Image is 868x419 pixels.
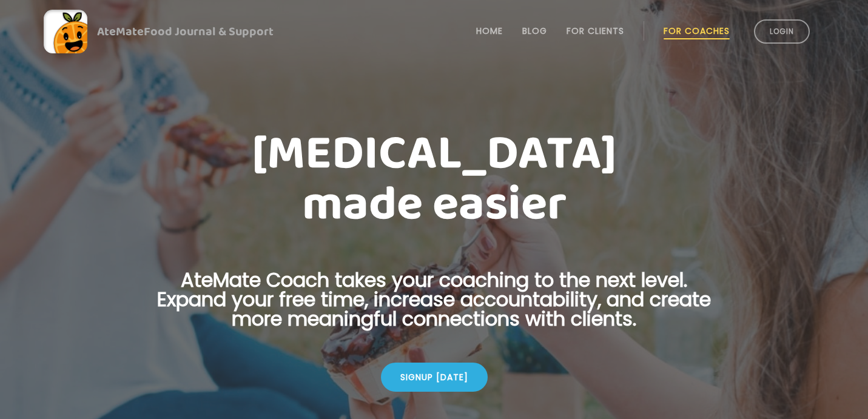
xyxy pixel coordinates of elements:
[567,26,624,36] a: For Clients
[664,26,730,36] a: For Coaches
[476,26,503,36] a: Home
[87,22,274,41] div: AteMate
[138,129,730,230] h1: [MEDICAL_DATA] made easier
[138,270,730,343] p: AteMate Coach takes your coaching to the next level. Expand your free time, increase accountabili...
[381,363,488,392] div: Signup [DATE]
[522,26,547,36] a: Blog
[44,10,824,53] a: AteMateFood Journal & Support
[144,22,274,41] span: Food Journal & Support
[754,19,810,44] a: Login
